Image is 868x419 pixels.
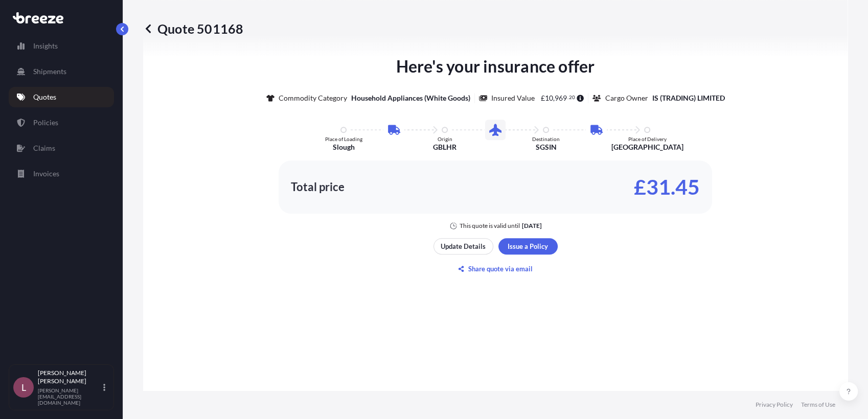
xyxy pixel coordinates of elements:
[498,238,558,254] button: Issue a Policy
[38,369,101,385] p: [PERSON_NAME] [PERSON_NAME]
[460,222,520,230] p: This quote is valid until
[433,142,456,152] p: GBLHR
[9,112,114,133] a: Policies
[438,136,452,142] p: Origin
[325,136,362,142] p: Place of Loading
[536,142,557,152] p: SGSIN
[652,93,724,103] p: IS (TRADING) LIMITED
[756,401,793,409] a: Privacy Policy
[33,92,56,102] p: Quotes
[9,61,114,82] a: Shipments
[441,241,486,251] p: Update Details
[9,87,114,107] a: Quotes
[532,136,560,142] p: Destination
[605,93,648,103] p: Cargo Owner
[634,179,700,195] p: £31.45
[491,93,535,103] p: Insured Value
[21,382,26,392] span: L
[567,96,568,99] span: .
[333,142,355,152] p: Slough
[541,95,545,102] span: £
[33,143,55,153] p: Claims
[33,41,58,51] p: Insights
[433,238,493,254] button: Update Details
[396,54,595,79] p: Here's your insurance offer
[33,169,59,179] p: Invoices
[555,95,567,102] span: 969
[38,387,101,406] p: [PERSON_NAME][EMAIL_ADDRESS][DOMAIN_NAME]
[568,96,575,99] span: 20
[279,93,347,103] p: Commodity Category
[143,20,243,37] p: Quote 501168
[522,222,542,230] p: [DATE]
[291,182,345,192] p: Total price
[628,136,667,142] p: Place of Delivery
[508,241,548,251] p: Issue a Policy
[433,261,558,277] button: Share quote via email
[9,36,114,56] a: Insights
[9,138,114,158] a: Claims
[9,164,114,184] a: Invoices
[611,142,683,152] p: [GEOGRAPHIC_DATA]
[468,264,533,274] p: Share quote via email
[545,95,553,102] span: 10
[351,93,470,103] p: Household Appliances (White Goods)
[33,118,58,128] p: Policies
[553,95,555,102] span: ,
[801,401,835,409] a: Terms of Use
[33,66,66,77] p: Shipments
